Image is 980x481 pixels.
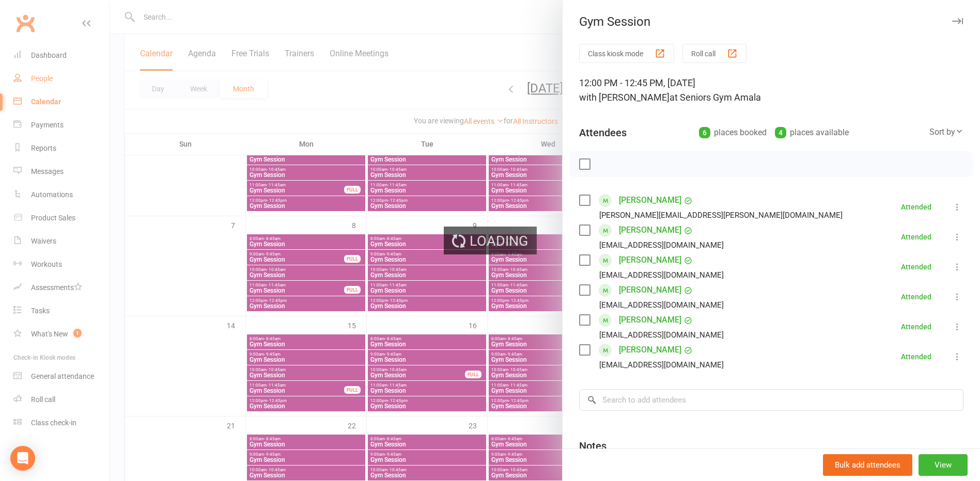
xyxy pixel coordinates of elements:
button: Class kiosk mode [579,44,674,63]
div: Attendees [579,125,627,140]
span: at Seniors Gym Amala [670,92,761,103]
div: Gym Session [563,14,980,29]
span: with [PERSON_NAME] [579,92,670,103]
a: [PERSON_NAME] [619,282,681,298]
a: [PERSON_NAME] [619,312,681,328]
div: places booked [699,125,767,140]
div: 4 [775,127,786,138]
div: [EMAIL_ADDRESS][DOMAIN_NAME] [599,238,724,252]
button: Roll call [682,44,746,63]
input: Search to add attendees [579,389,963,411]
a: [PERSON_NAME] [619,252,681,268]
div: Open Intercom Messenger [10,446,35,471]
div: [EMAIL_ADDRESS][DOMAIN_NAME] [599,298,724,312]
div: Attended [901,353,931,360]
div: [EMAIL_ADDRESS][DOMAIN_NAME] [599,268,724,282]
a: [PERSON_NAME] [619,192,681,209]
div: Sort by [929,125,963,139]
div: 12:00 PM - 12:45 PM, [DATE] [579,76,963,105]
div: 6 [699,127,710,138]
div: Attended [901,203,931,211]
button: Bulk add attendees [823,454,912,476]
div: Attended [901,293,931,300]
button: View [919,454,968,476]
div: [PERSON_NAME][EMAIL_ADDRESS][PERSON_NAME][DOMAIN_NAME] [599,209,843,222]
div: Attended [901,263,931,270]
div: [EMAIL_ADDRESS][DOMAIN_NAME] [599,328,724,342]
div: Notes [579,439,606,453]
a: [PERSON_NAME] [619,222,681,238]
div: places available [775,125,849,140]
a: [PERSON_NAME] [619,342,681,358]
div: Attended [901,323,931,330]
div: [EMAIL_ADDRESS][DOMAIN_NAME] [599,358,724,372]
div: Attended [901,233,931,241]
